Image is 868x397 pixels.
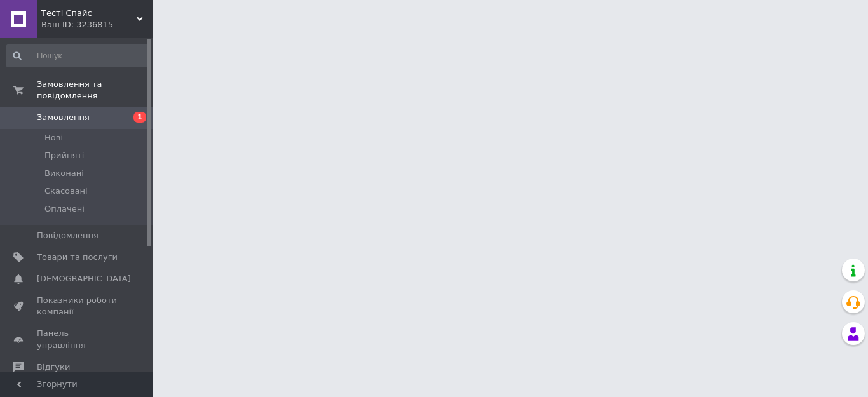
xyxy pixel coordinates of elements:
[44,150,84,161] span: Прийняті
[37,230,98,241] span: Повідомлення
[41,8,137,19] span: Тесті Спайс
[37,273,131,285] span: [DEMOGRAPHIC_DATA]
[37,328,118,351] span: Панель управління
[37,361,70,373] span: Відгуки
[37,112,90,123] span: Замовлення
[6,44,150,67] input: Пошук
[41,19,153,30] div: Ваш ID: 3236815
[44,203,85,215] span: Оплачені
[37,295,118,318] span: Показники роботи компанії
[133,112,146,123] span: 1
[37,252,118,263] span: Товари та послуги
[37,79,153,102] span: Замовлення та повідомлення
[44,132,63,144] span: Нові
[44,168,84,179] span: Виконані
[44,185,88,197] span: Скасовані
